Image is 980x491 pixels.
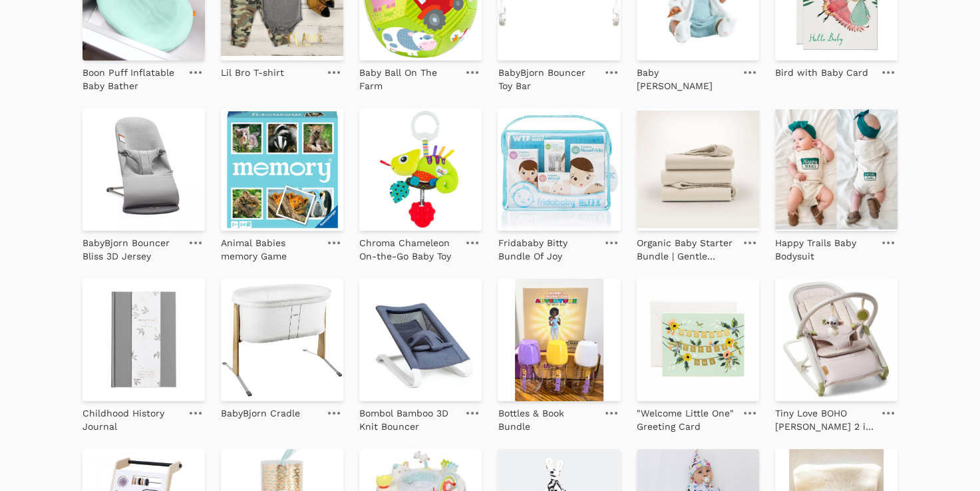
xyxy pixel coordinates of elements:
p: Bombol Bamboo 3D Knit Bouncer [359,407,458,433]
img: Happy Trails Baby Bodysuit [775,108,898,231]
p: Animal Babies memory Game [221,236,319,263]
a: Organic Baby Starter Bundle | Gentle Comfort [637,231,735,263]
a: Chroma Chameleon On-the-Go Baby Toy [359,231,458,263]
img: "Welcome Little One" Greeting Card [637,279,759,401]
a: Baby [PERSON_NAME] [637,61,735,92]
p: Fridababy Bitty Bundle Of Joy [498,236,596,263]
p: Chroma Chameleon On-the-Go Baby Toy [359,236,458,263]
img: Animal Babies memory Game [221,108,343,231]
a: Fridababy Bitty Bundle Of Joy [498,231,596,263]
p: Bottles & Book Bundle [498,407,596,433]
p: Baby [PERSON_NAME] [637,66,735,92]
p: Bird with Baby Card [775,66,868,79]
a: Lil Bro T-shirt [221,61,284,79]
p: Lil Bro T-shirt [221,66,284,79]
img: Organic Baby Starter Bundle | Gentle Comfort [637,108,759,231]
p: Organic Baby Starter Bundle | Gentle Comfort [637,236,735,263]
a: Boon Puff Inflatable Baby Bather [82,61,181,92]
p: Happy Trails Baby Bodysuit [775,236,874,263]
a: BabyBjorn Bouncer Toy Bar [498,61,596,92]
a: Bird with Baby Card [775,61,868,79]
p: Childhood History Journal [82,407,181,433]
img: BabyBjorn Cradle [221,279,343,401]
a: Animal Babies memory Game [221,231,319,263]
p: BabyBjorn Bouncer Bliss 3D Jersey [82,236,181,263]
a: Tiny Love BOHO [PERSON_NAME] 2 in 1 Rocker [775,401,874,433]
img: Chroma Chameleon On-the-Go Baby Toy [359,108,482,231]
a: "Welcome Little One" Greeting Card [637,401,735,433]
p: "Welcome Little One" Greeting Card [637,407,735,433]
a: Bottles & Book Bundle [498,401,596,433]
p: BabyBjorn Bouncer Toy Bar [498,66,596,92]
a: Bombol Bamboo 3D Knit Bouncer [359,401,458,433]
p: Boon Puff Inflatable Baby Bather [82,66,181,92]
p: BabyBjorn Cradle [221,407,300,420]
p: Tiny Love BOHO [PERSON_NAME] 2 in 1 Rocker [775,407,874,433]
a: BabyBjorn Bouncer Bliss 3D Jersey [82,231,181,263]
a: Baby Ball On The Farm [359,61,458,92]
a: BabyBjorn Cradle [221,401,300,420]
a: Childhood History Journal [82,401,181,433]
img: Bombol Bamboo 3D Knit Bouncer [359,279,482,401]
a: Happy Trails Baby Bodysuit [775,231,874,263]
img: BabyBjorn Bouncer Bliss 3D Jersey [82,108,205,231]
img: Childhood History Journal [82,279,205,401]
img: Bottles & Book Bundle [498,279,620,401]
img: Fridababy Bitty Bundle Of Joy [498,108,620,231]
img: Tiny Love BOHO Kori 2 in 1 Rocker [775,279,898,401]
p: Baby Ball On The Farm [359,66,458,92]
